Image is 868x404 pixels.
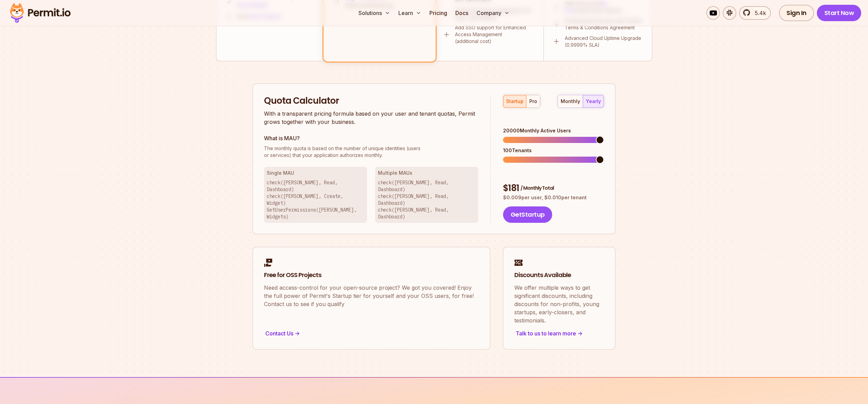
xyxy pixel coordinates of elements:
span: -> [295,329,300,337]
p: Need access-control for your open-source project? We got you covered! Enjoy the full power of Per... [264,284,479,308]
span: / Monthly Total [520,185,554,191]
span: The monthly quota is based on the number of unique identities (users [264,145,478,152]
p: Advanced Cloud Uptime Upgrade (0.9999% SLA) [565,35,644,48]
button: Company [474,6,512,20]
a: Pricing [427,6,450,20]
a: Start Now [817,5,862,21]
button: Learn [396,6,424,20]
div: 100 Tenants [503,147,604,154]
h3: What is MAU? [264,134,478,142]
a: 5.4k [739,6,771,20]
div: monthly [561,98,580,105]
p: Add SSO support for Enhanced Access Management (additional cost) [455,24,535,45]
h2: Discounts Available [514,271,604,279]
h3: Multiple MAUs [378,170,475,176]
div: $ 181 [503,182,604,194]
p: check([PERSON_NAME], Read, Dashboard) check([PERSON_NAME], Create, Widget) GetUserPermissions([PE... [267,179,364,220]
h2: Quota Calculator [264,95,478,107]
img: Permit logo [7,1,74,25]
button: GetStartup [503,206,552,223]
h2: Free for OSS Projects [264,271,479,279]
a: Discounts AvailableWe offer multiple ways to get significant discounts, including discounts for n... [503,247,616,350]
a: Free for OSS ProjectsNeed access-control for your open-source project? We got you covered! Enjoy ... [252,247,490,350]
a: Docs [453,6,471,20]
div: Talk to us to learn more [514,329,604,338]
p: With a transparent pricing formula based on your user and tenant quotas, Permit grows together wi... [264,110,478,126]
div: 20000 Monthly Active Users [503,127,604,134]
span: 5.4k [751,9,766,17]
button: Solutions [356,6,393,20]
p: $ 0.009 per user, $ 0.010 per tenant [503,194,604,201]
h3: Single MAU [267,170,364,176]
span: -> [577,329,583,337]
p: We offer multiple ways to get significant discounts, including discounts for non-profits, young s... [514,284,604,324]
p: check([PERSON_NAME], Read, Dashboard) check([PERSON_NAME], Read, Dashboard) check([PERSON_NAME], ... [378,179,475,220]
a: Sign In [779,5,814,21]
div: Contact Us [264,329,479,338]
div: pro [529,98,537,105]
p: or services) that your application authorizes monthly. [264,145,478,159]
